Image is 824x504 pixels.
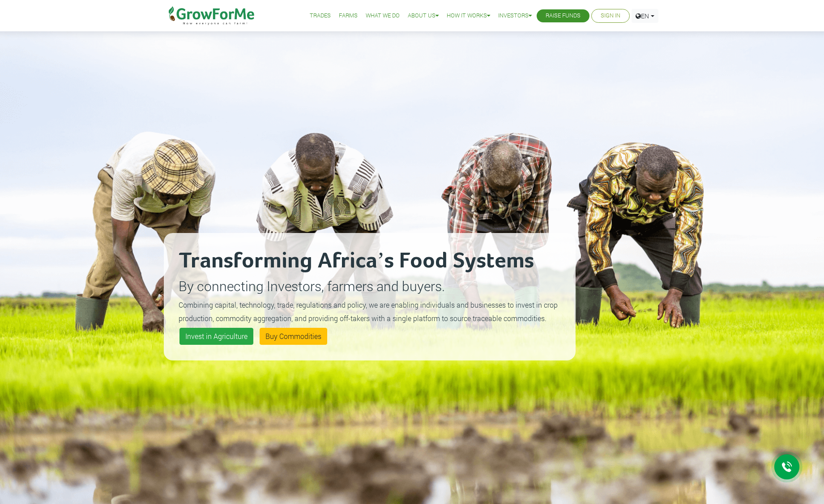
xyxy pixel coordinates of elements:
h2: Transforming Africa’s Food Systems [179,248,561,275]
a: Farms [339,11,358,21]
a: Trades [310,11,331,21]
a: EN [632,9,658,23]
p: By connecting Investors, farmers and buyers. [179,276,561,296]
a: Sign In [601,11,620,21]
a: How it Works [447,11,490,21]
a: Investors [498,11,532,21]
a: Invest in Agriculture [179,328,253,345]
a: About Us [408,11,439,21]
a: What We Do [366,11,400,21]
small: Combining capital, technology, trade, regulations and policy, we are enabling individuals and bus... [179,300,558,323]
a: Raise Funds [546,11,581,21]
a: Buy Commodities [260,328,327,345]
